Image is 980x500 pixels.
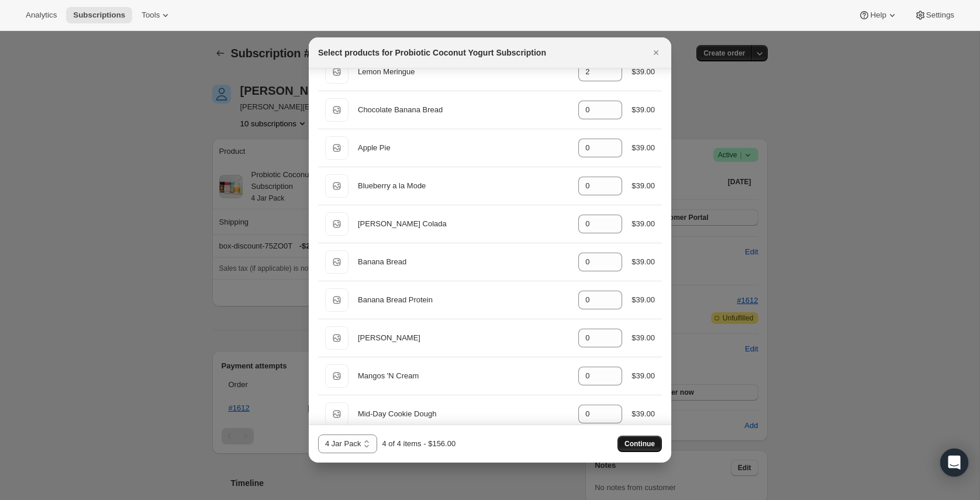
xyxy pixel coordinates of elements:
[648,44,664,61] button: Close
[358,180,569,192] div: Blueberry a la Mode
[907,7,961,23] button: Settings
[318,47,546,58] h2: Select products for Probiotic Coconut Yogurt Subscription
[632,370,655,382] div: $39.00
[632,180,655,192] div: $39.00
[940,449,968,477] div: Open Intercom Messenger
[632,66,655,78] div: $39.00
[358,294,569,306] div: Banana Bread Protein
[73,11,125,20] span: Subscriptions
[358,408,569,420] div: Mid-Day Cookie Dough
[632,218,655,230] div: $39.00
[624,439,655,449] span: Continue
[632,294,655,306] div: $39.00
[358,370,569,382] div: Mangos 'N Cream
[26,11,57,20] span: Analytics
[926,11,954,20] span: Settings
[358,142,569,154] div: Apple Pie
[19,7,64,23] button: Analytics
[358,332,569,344] div: [PERSON_NAME]
[632,408,655,420] div: $39.00
[632,104,655,116] div: $39.00
[851,7,905,23] button: Help
[617,436,662,452] button: Continue
[632,142,655,154] div: $39.00
[134,7,178,23] button: Tools
[870,11,886,20] span: Help
[358,104,569,116] div: Chocolate Banana Bread
[382,438,456,450] div: 4 of 4 items - $156.00
[358,256,569,268] div: Banana Bread
[66,7,132,23] button: Subscriptions
[358,66,569,78] div: Lemon Meringue
[358,218,569,230] div: [PERSON_NAME] Colada
[632,256,655,268] div: $39.00
[142,11,160,20] span: Tools
[632,332,655,344] div: $39.00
